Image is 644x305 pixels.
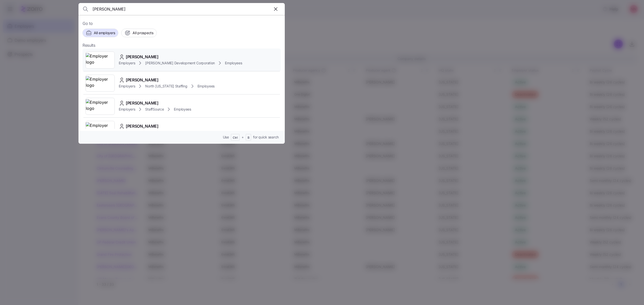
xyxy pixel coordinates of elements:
[145,107,164,112] span: StaffSource
[121,29,156,37] button: All prospects
[233,136,238,140] span: Ctrl
[119,84,135,89] span: Employers
[86,53,114,67] img: Employer logo
[86,122,114,136] img: Employer logo
[145,61,215,66] span: [PERSON_NAME] Development Corporation
[119,61,135,66] span: Employers
[225,61,242,66] span: Employees
[223,135,229,140] span: Use
[145,84,187,89] span: North [US_STATE] Staffing
[86,76,114,90] img: Employer logo
[197,84,215,89] span: Employees
[248,136,250,140] span: B
[94,30,115,35] span: All employers
[126,123,158,129] span: [PERSON_NAME]
[86,99,114,113] img: Employer logo
[83,42,95,48] span: Results
[126,100,158,106] span: [PERSON_NAME]
[126,54,158,60] span: [PERSON_NAME]
[83,20,281,27] span: Go to
[126,77,158,83] span: [PERSON_NAME]
[253,135,279,140] span: for quick search
[133,30,153,35] span: All prospects
[242,135,244,140] span: +
[83,29,118,37] button: All employers
[174,107,191,112] span: Employees
[119,107,135,112] span: Employers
